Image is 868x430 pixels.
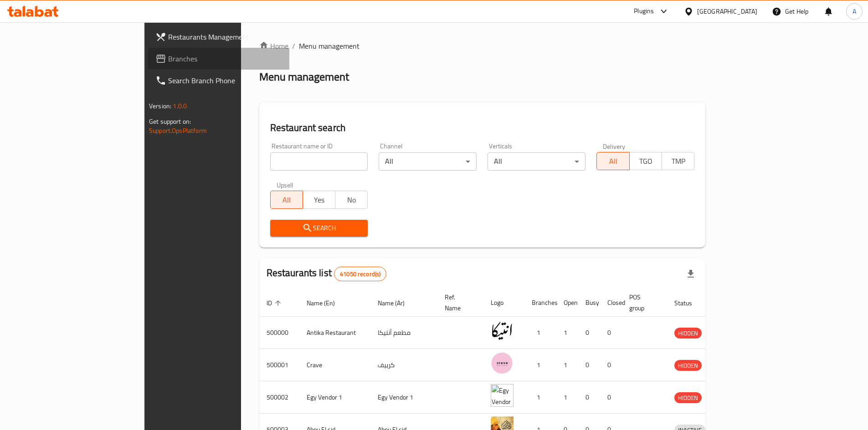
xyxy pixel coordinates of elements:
[270,220,368,237] button: Search
[600,289,622,317] th: Closed
[524,317,556,349] td: 1
[603,143,626,149] label: Delivery
[173,100,187,112] span: 1.0.0
[445,292,473,314] span: Ref. Name
[600,381,622,414] td: 0
[674,360,702,371] div: HIDDEN
[149,125,207,137] a: Support.OpsPlatform
[491,352,514,374] img: Crave
[674,328,702,339] span: HIDDEN
[491,384,514,407] img: Egy Vendor 1
[292,40,295,51] li: /
[578,349,600,381] td: 0
[379,152,477,171] div: All
[267,298,284,309] span: ID
[483,289,524,317] th: Logo
[629,152,662,170] button: TGO
[274,193,299,207] span: All
[697,6,757,16] div: [GEOGRAPHIC_DATA]
[259,40,706,51] nav: breadcrumb
[662,152,694,170] button: TMP
[600,349,622,381] td: 0
[259,70,349,84] h2: Menu management
[578,289,600,317] th: Busy
[149,100,171,112] span: Version:
[303,191,335,209] button: Yes
[270,191,303,209] button: All
[370,349,437,381] td: كرييف
[600,317,622,349] td: 0
[578,317,600,349] td: 0
[299,381,370,414] td: Egy Vendor 1
[148,26,289,48] a: Restaurants Management
[556,381,578,414] td: 1
[674,393,702,403] span: HIDDEN
[633,155,658,168] span: TGO
[270,152,368,171] input: Search for restaurant name or ID..
[149,116,191,127] span: Get support on:
[674,360,702,371] span: HIDDEN
[299,317,370,349] td: Antika Restaurant
[299,40,360,51] span: Menu management
[334,267,386,281] div: Total records count
[578,381,600,414] td: 0
[277,223,361,234] span: Search
[674,328,702,339] div: HIDDEN
[629,292,656,314] span: POS group
[267,266,387,281] h2: Restaurants list
[370,317,437,349] td: مطعم أنتيكا
[556,289,578,317] th: Open
[488,152,586,171] div: All
[491,319,514,342] img: Antika Restaurant
[556,317,578,349] td: 1
[148,48,289,70] a: Branches
[674,298,704,309] span: Status
[853,6,856,16] span: A
[307,298,347,309] span: Name (En)
[334,270,386,278] span: 41050 record(s)
[168,75,282,86] span: Search Branch Phone
[168,31,282,42] span: Restaurants Management
[674,392,702,403] div: HIDDEN
[378,298,416,309] span: Name (Ar)
[307,193,332,207] span: Yes
[680,263,702,285] div: Export file
[168,53,282,64] span: Branches
[335,191,368,209] button: No
[524,381,556,414] td: 1
[524,349,556,381] td: 1
[339,193,364,207] span: No
[556,349,578,381] td: 1
[270,121,695,135] h2: Restaurant search
[601,155,626,168] span: All
[370,381,437,414] td: Egy Vendor 1
[634,6,654,17] div: Plugins
[666,155,691,168] span: TMP
[524,289,556,317] th: Branches
[596,152,629,170] button: All
[299,349,370,381] td: Crave
[277,182,293,188] label: Upsell
[148,70,289,91] a: Search Branch Phone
